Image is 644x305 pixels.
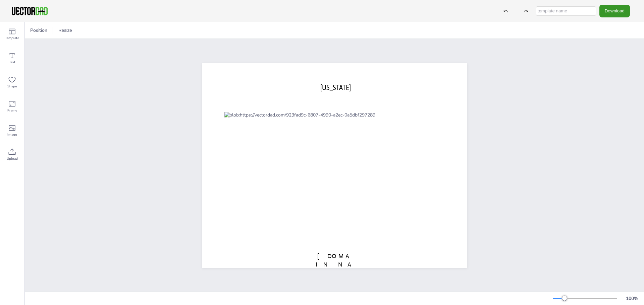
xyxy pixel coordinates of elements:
[536,6,596,16] input: template name
[316,252,353,276] span: [DOMAIN_NAME]
[29,27,49,33] span: Position
[7,132,17,137] span: Image
[599,5,630,17] button: Download
[320,83,351,91] span: [US_STATE]
[5,35,19,41] span: Template
[11,6,49,16] img: VectorDad-1.png
[56,25,75,36] button: Resize
[624,295,640,302] div: 100 %
[7,156,18,161] span: Upload
[7,84,17,89] span: Shape
[9,60,15,65] span: Text
[7,108,17,113] span: Frame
